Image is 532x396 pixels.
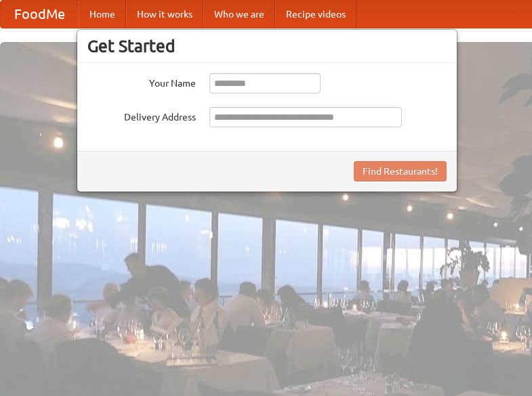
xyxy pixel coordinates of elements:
[87,36,447,56] h3: Get Started
[354,161,447,181] button: Find Restaurants!
[1,1,79,28] a: FoodMe
[126,1,203,28] a: How it works
[87,73,196,90] label: Your Name
[275,1,356,28] a: Recipe videos
[87,107,196,124] label: Delivery Address
[79,1,126,28] a: Home
[203,1,275,28] a: Who we are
